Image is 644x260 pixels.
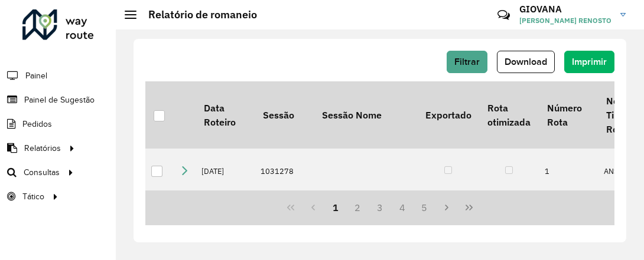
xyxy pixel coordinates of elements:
[539,149,598,195] td: 1
[598,81,640,149] th: Nome Tipo Rota
[491,2,516,28] a: Contato Rápido
[572,57,607,67] span: Imprimir
[435,196,458,219] button: Next Page
[346,196,369,219] button: 2
[519,15,612,26] span: [PERSON_NAME] RENOSTO
[22,118,52,130] span: Pedidos
[255,81,314,149] th: Sessão
[539,81,598,149] th: Número Rota
[458,196,480,219] button: Last Page
[391,196,414,219] button: 4
[196,81,255,149] th: Data Roteiro
[314,81,417,149] th: Sessão Nome
[22,190,44,203] span: Tático
[24,142,61,154] span: Relatórios
[369,196,391,219] button: 3
[447,51,487,73] button: Filtrar
[324,196,347,219] button: 1
[454,57,480,67] span: Filtrar
[24,166,60,179] span: Consultas
[598,149,640,195] td: ANS
[196,149,255,195] td: [DATE]
[497,51,555,73] button: Download
[479,81,538,149] th: Rota otimizada
[25,70,47,82] span: Painel
[519,4,612,15] h3: GIOVANA
[564,51,614,73] button: Imprimir
[414,196,436,219] button: 5
[505,57,547,67] span: Download
[417,81,479,149] th: Exportado
[136,8,257,21] h2: Relatório de romaneio
[255,149,314,195] td: 1031278
[24,94,95,106] span: Painel de Sugestão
